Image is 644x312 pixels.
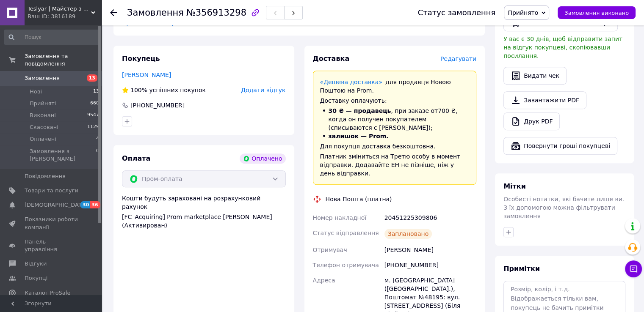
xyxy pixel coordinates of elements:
[241,87,285,93] span: Додати відгук
[503,67,567,85] button: Видати чек
[93,88,99,96] span: 13
[30,148,96,163] span: Замовлення з [PERSON_NAME]
[25,238,78,253] span: Панель управління
[30,88,42,96] span: Нові
[25,289,70,297] span: Каталог ProSale
[28,5,91,13] span: Teslyar | Майстер з організації простору
[329,133,389,140] span: залишок — Prom.
[96,148,99,163] span: 0
[96,135,99,143] span: 4
[80,201,90,208] span: 30
[30,123,58,131] span: Скасовані
[313,55,350,63] span: Доставка
[313,277,335,284] span: Адреса
[25,260,47,268] span: Відгуки
[186,8,246,18] span: №356913298
[320,107,470,132] li: , при заказе от 700 ₴ , когда он получен покупателем (списываются с [PERSON_NAME]);
[130,101,185,109] div: [PHONE_NUMBER]
[122,71,171,78] a: [PERSON_NAME]
[30,100,56,107] span: Прийняті
[558,6,636,19] button: Замовлення виконано
[383,210,478,225] div: 20451225309806
[440,55,476,62] span: Редагувати
[25,201,87,209] span: [DEMOGRAPHIC_DATA]
[25,216,78,231] span: Показники роботи компанії
[508,9,538,16] span: Прийнято
[4,30,100,45] input: Пошук
[122,154,150,162] span: Оплата
[25,74,60,82] span: Замовлення
[25,187,78,194] span: Товари та послуги
[320,79,382,85] a: «Дешева доставка»
[87,123,99,131] span: 1129
[503,265,540,273] span: Примітки
[384,229,432,239] div: Заплановано
[87,112,99,119] span: 9547
[110,8,117,17] div: Повернутися назад
[122,213,286,230] div: [FC_Acquiring] Prom marketplace [PERSON_NAME] (Активирован)
[240,153,285,164] div: Оплачено
[503,182,526,190] span: Мітки
[320,78,470,95] div: для продавця Новою Поштою на Prom.
[122,194,286,230] div: Кошти будуть зараховані на розрахунковий рахунок
[25,172,66,180] span: Повідомлення
[28,13,102,20] div: Ваш ID: 3816189
[418,8,496,17] div: Статус замовлення
[30,112,56,119] span: Виконані
[503,112,560,130] a: Друк PDF
[503,91,586,109] a: Завантажити PDF
[564,10,629,16] span: Замовлення виконано
[30,135,56,143] span: Оплачені
[320,96,470,105] div: Доставку оплачують:
[503,36,622,59] span: У вас є 30 днів, щоб відправити запит на відгук покупцеві, скопіювавши посилання.
[313,262,379,268] span: Телефон отримувача
[127,8,184,18] span: Замовлення
[25,274,47,282] span: Покупці
[90,201,100,208] span: 36
[329,107,391,114] span: 30 ₴ — продавець
[320,152,470,178] div: Платник зміниться на Третю особу в момент відправки. Додавайте ЕН не пізніше, ніж у день відправки.
[320,142,470,151] div: Для покупця доставка безкоштовна.
[323,195,394,203] div: Нова Пошта (платна)
[503,137,617,155] button: Повернути гроші покупцеві
[313,214,367,221] span: Номер накладної
[90,100,99,107] span: 660
[122,55,160,63] span: Покупець
[87,74,97,82] span: 13
[503,196,624,219] span: Особисті нотатки, які бачите лише ви. З їх допомогою можна фільтрувати замовлення
[313,246,347,253] span: Отримувач
[625,260,642,277] button: Чат з покупцем
[122,86,206,94] div: успішних покупок
[383,257,478,273] div: [PHONE_NUMBER]
[130,87,147,93] span: 100%
[25,52,102,68] span: Замовлення та повідомлення
[383,242,478,257] div: [PERSON_NAME]
[313,230,379,236] span: Статус відправлення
